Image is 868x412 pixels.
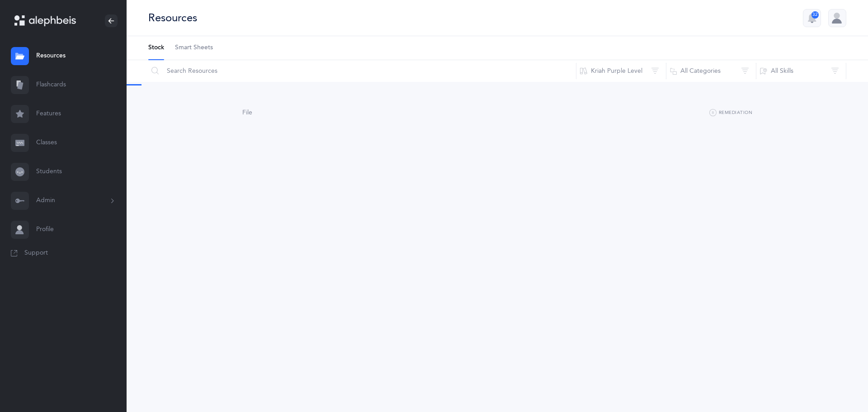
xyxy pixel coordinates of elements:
input: Search Resources [148,60,576,82]
span: Support [24,249,48,258]
button: All Skills [756,60,846,82]
div: Resources [148,10,197,25]
button: All Categories [666,60,756,82]
button: Kriah Purple Level [576,60,666,82]
span: Smart Sheets [175,43,213,52]
button: 32 [803,9,821,27]
button: Remediation [709,108,752,118]
span: File [242,109,252,116]
div: 32 [811,11,819,19]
